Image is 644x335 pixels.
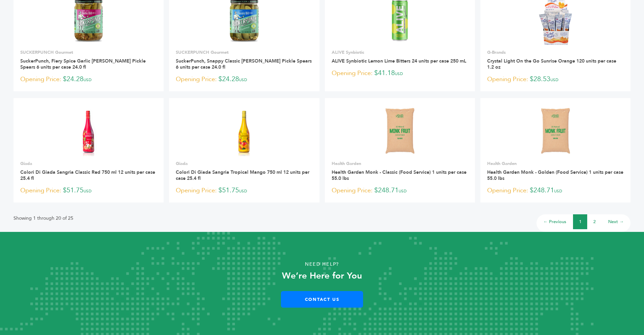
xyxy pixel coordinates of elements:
p: Health Garden [487,161,624,167]
span: Opening Price: [176,75,217,84]
p: $41.18 [332,68,468,78]
a: Health Garden Monk - Classic (Food Service) 1 units per case 55.0 lbs [332,169,467,182]
span: Opening Price: [487,75,528,84]
a: Health Garden Monk - Golden (Food Service) 1 units per case 55.0 lbs [487,169,623,182]
span: USD [84,188,92,194]
a: SuckerPunch, Fiery Spice Garlic [PERSON_NAME] Pickle Spears 6 units per case 24.0 fl [20,58,146,70]
p: Giada [20,161,157,167]
span: Opening Price: [20,186,61,195]
img: Colori Di Giada Sangria Tropical Mango 750 ml 12 units per case 25.4 fl [227,107,261,156]
a: ← Previous [543,219,566,225]
a: Colori Di Giada Sangria Tropical Mango 750 ml 12 units per case 25.4 fl [176,169,309,182]
p: $248.71 [487,186,624,196]
p: Need Help? [32,259,612,269]
p: $51.75 [20,186,157,196]
strong: We’re Here for You [282,270,362,282]
p: $24.28 [176,74,312,85]
p: G-Brands [487,49,624,55]
a: Contact Us [281,291,363,308]
a: ALIVE Synbiotic Lemon Lime Bitters 24 units per case 250 mL [332,58,466,64]
a: Next → [608,219,624,225]
a: 1 [579,219,581,225]
p: Giada [176,161,312,167]
span: USD [550,77,558,82]
p: $248.71 [332,186,468,196]
span: USD [84,77,92,82]
span: Opening Price: [176,186,217,195]
span: USD [395,71,403,76]
a: SuckerPunch, Snappy Classic [PERSON_NAME] Pickle Spears 6 units per case 24.0 fl [176,58,312,70]
img: Health Garden Monk - Classic (Food Service) 1 units per case 55.0 lbs [384,107,415,156]
a: 2 [593,219,596,225]
p: SUCKERPUNCH Gourmet [176,49,312,55]
span: Opening Price: [332,186,373,195]
a: Crystal Light On the Go Sunrise Orange 120 units per case 1.2 oz [487,58,616,70]
span: Opening Price: [332,69,373,78]
p: $28.53 [487,74,624,85]
img: Colori Di Giada Sangria Classic Red 750 ml 12 units per case 25.4 fl [71,107,106,156]
span: USD [399,188,407,194]
span: Opening Price: [20,75,61,84]
span: USD [554,188,562,194]
span: USD [239,77,247,82]
p: Health Garden [332,161,468,167]
img: Health Garden Monk - Golden (Food Service) 1 units per case 55.0 lbs [540,107,571,156]
p: $51.75 [176,186,312,196]
span: USD [239,188,247,194]
span: Opening Price: [487,186,528,195]
p: $24.28 [20,74,157,85]
p: Showing 1 through 20 of 25 [14,214,73,222]
a: Colori Di Giada Sangria Classic Red 750 ml 12 units per case 25.4 fl [20,169,155,182]
p: SUCKERPUNCH Gourmet [20,49,157,55]
p: ALIVE Synbiotic [332,49,468,55]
